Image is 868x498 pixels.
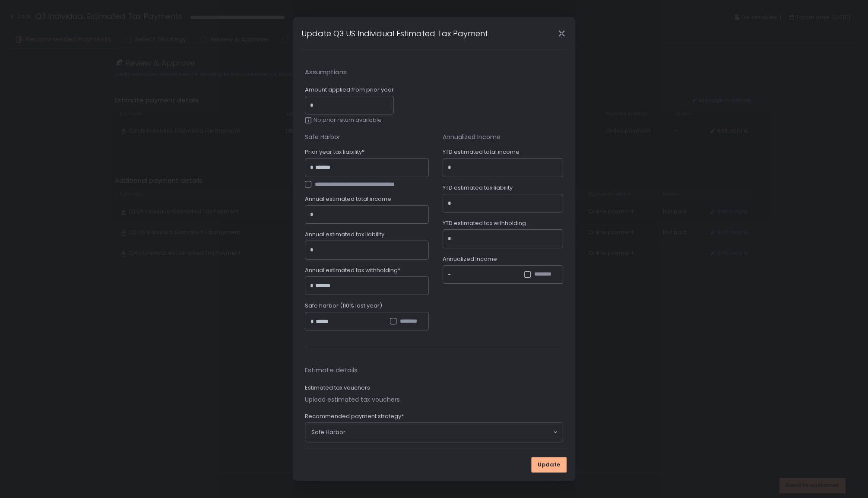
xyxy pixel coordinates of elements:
[305,231,384,238] span: Annual estimated tax liability
[443,219,526,227] span: YTD estimated tax withholding
[443,255,497,263] span: Annualized Income
[448,270,451,279] div: -
[305,86,394,94] span: Amount applied from prior year
[305,266,400,274] span: Annual estimated tax withholding*
[305,384,370,392] label: Estimated tax vouchers
[548,29,575,38] div: Close
[531,457,567,473] button: Update
[305,302,382,310] span: Safe harbor (110% last year)
[305,195,391,203] span: Annual estimated total income
[305,148,364,156] span: Prior year tax liability*
[538,461,560,469] span: Update
[311,428,345,436] span: Safe Harbor
[305,395,400,404] button: Upload estimated tax vouchers
[443,184,513,192] span: YTD estimated tax liability
[305,412,404,420] span: Recommended payment strategy*
[443,133,563,141] div: Annualized Income
[345,428,552,437] input: Search for option
[314,116,382,124] span: No prior return available
[305,423,563,442] div: Search for option
[301,28,488,39] h1: Update Q3 US Individual Estimated Tax Payment
[305,133,429,141] div: Safe Harbor
[305,67,563,77] span: Assumptions
[443,148,520,156] span: YTD estimated total income
[305,365,563,375] span: Estimate details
